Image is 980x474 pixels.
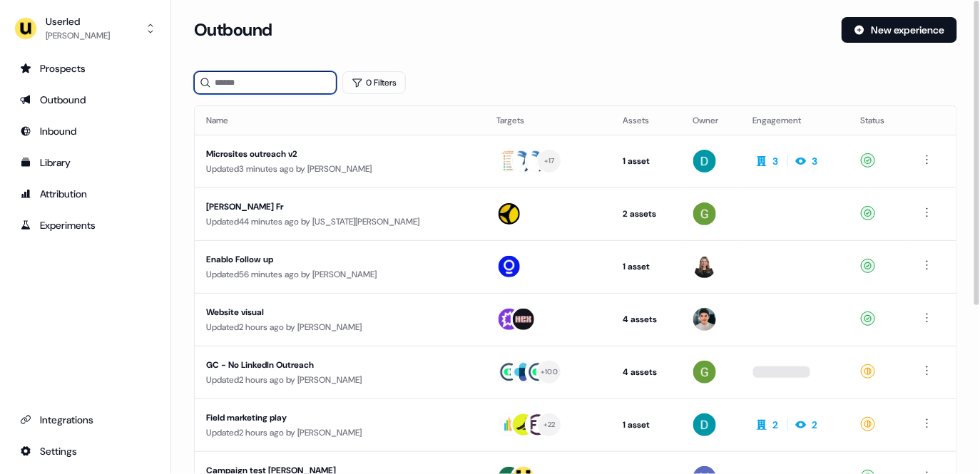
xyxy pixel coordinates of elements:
[849,106,907,135] th: Status
[485,106,611,135] th: Targets
[693,150,716,172] img: David
[742,106,849,135] th: Engagement
[541,366,558,378] div: + 100
[11,151,159,174] a: Go to templates
[693,413,716,436] img: David
[206,147,451,161] div: Microsites outreach v2
[342,71,406,94] button: 0 Filters
[623,418,670,432] div: 1 asset
[693,361,716,383] img: Georgia
[11,214,159,237] a: Go to experiments
[623,259,670,274] div: 1 asset
[812,154,818,168] div: 3
[623,207,670,221] div: 2 assets
[206,267,474,282] div: Updated 56 minutes ago by [PERSON_NAME]
[842,17,957,43] button: New experience
[20,93,150,107] div: Outbound
[543,418,556,431] div: + 22
[11,182,159,205] a: Go to attribution
[20,413,150,427] div: Integrations
[206,358,451,372] div: GC - No LinkedIn Outreach
[46,29,110,43] div: [PERSON_NAME]
[20,61,150,76] div: Prospects
[693,308,716,331] img: Vincent
[20,124,150,138] div: Inbound
[206,200,451,214] div: [PERSON_NAME] Fr
[11,57,159,80] a: Go to prospects
[195,106,485,135] th: Name
[812,418,818,432] div: 2
[773,418,779,432] div: 2
[206,373,474,387] div: Updated 2 hours ago by [PERSON_NAME]
[11,88,159,111] a: Go to outbound experience
[206,320,474,334] div: Updated 2 hours ago by [PERSON_NAME]
[11,120,159,143] a: Go to Inbound
[206,252,451,267] div: Enablo Follow up
[20,218,150,232] div: Experiments
[611,106,681,135] th: Assets
[206,305,451,319] div: Website visual
[682,106,742,135] th: Owner
[20,444,150,458] div: Settings
[194,19,272,41] h3: Outbound
[11,11,159,46] button: Userled[PERSON_NAME]
[623,365,670,379] div: 4 assets
[11,440,159,463] a: Go to integrations
[46,14,110,29] div: Userled
[206,426,474,440] div: Updated 2 hours ago by [PERSON_NAME]
[773,154,779,168] div: 3
[20,155,150,170] div: Library
[206,411,451,425] div: Field marketing play
[623,312,670,326] div: 4 assets
[693,255,716,278] img: Geneviève
[693,202,716,225] img: Georgia
[206,162,474,176] div: Updated 3 minutes ago by [PERSON_NAME]
[544,155,555,168] div: + 17
[206,215,474,229] div: Updated 44 minutes ago by [US_STATE][PERSON_NAME]
[20,187,150,201] div: Attribution
[11,408,159,431] a: Go to integrations
[623,154,670,168] div: 1 asset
